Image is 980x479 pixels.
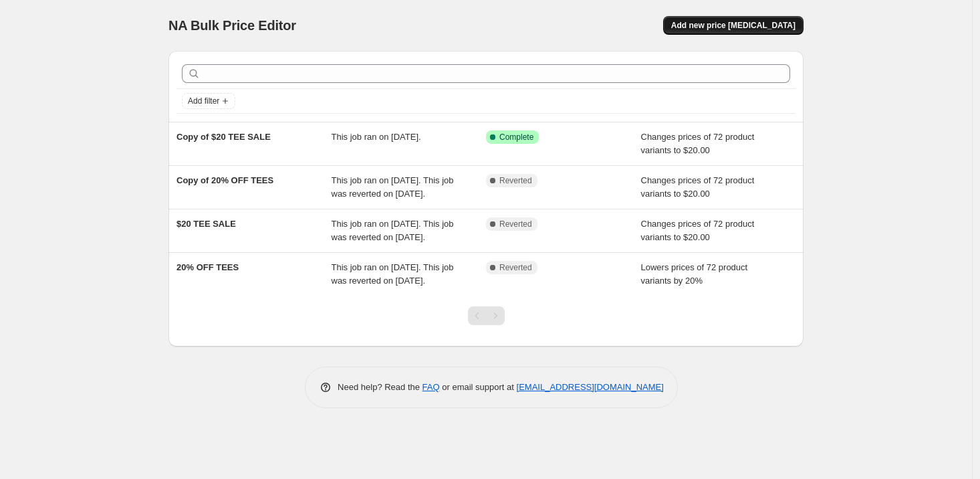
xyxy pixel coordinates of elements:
span: Changes prices of 72 product variants to $20.00 [641,132,755,155]
span: Reverted [499,262,532,273]
span: or email support at [440,382,517,392]
span: This job ran on [DATE]. This job was reverted on [DATE]. [332,175,454,199]
span: 20% OFF TEES [176,262,239,272]
span: NA Bulk Price Editor [168,18,296,33]
span: Reverted [499,175,532,186]
span: Need help? Read the [338,382,422,392]
span: $20 TEE SALE [176,219,236,229]
nav: Pagination [468,306,505,325]
span: Copy of $20 TEE SALE [176,132,271,142]
a: [EMAIL_ADDRESS][DOMAIN_NAME] [517,382,664,392]
span: Add filter [188,96,219,106]
span: Changes prices of 72 product variants to $20.00 [641,219,755,242]
span: Add new price [MEDICAL_DATA] [671,20,795,31]
span: Changes prices of 72 product variants to $20.00 [641,175,755,199]
span: This job ran on [DATE]. This job was reverted on [DATE]. [332,262,454,286]
span: Copy of 20% OFF TEES [176,175,273,185]
span: Lowers prices of 72 product variants by 20% [641,262,748,286]
button: Add filter [182,93,235,109]
button: Add new price [MEDICAL_DATA] [663,16,804,35]
a: FAQ [422,382,440,392]
span: Reverted [499,219,532,229]
span: This job ran on [DATE]. [332,132,421,142]
span: Complete [499,132,533,142]
span: This job ran on [DATE]. This job was reverted on [DATE]. [332,219,454,242]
